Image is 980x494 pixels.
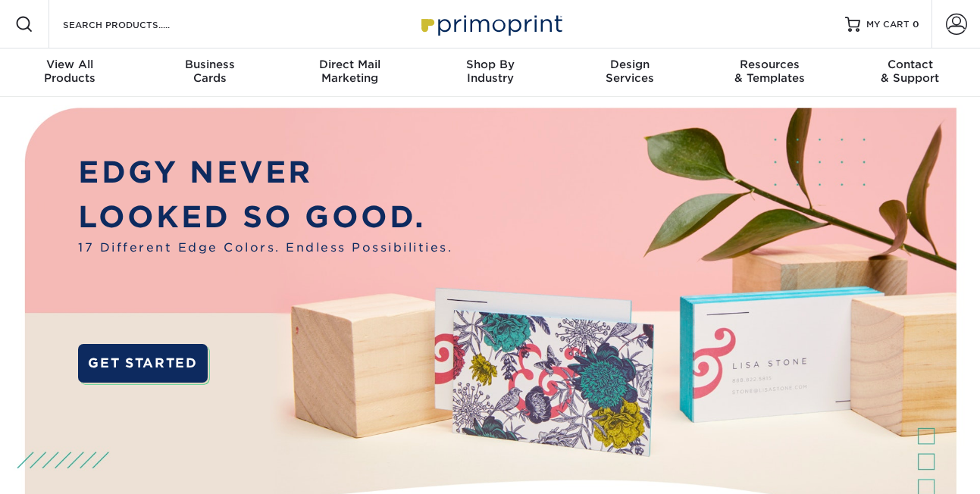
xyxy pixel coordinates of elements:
[700,48,841,97] a: Resources& Templates
[415,8,566,40] img: Primoprint
[560,58,700,85] div: Services
[140,58,280,71] span: Business
[420,48,560,97] a: Shop ByIndustry
[913,19,919,30] span: 0
[840,58,980,85] div: & Support
[78,239,452,256] span: 17 Different Edge Colors. Endless Possibilities.
[78,344,207,383] a: GET STARTED
[420,58,560,85] div: Industry
[840,48,980,97] a: Contact& Support
[78,150,452,194] p: EDGY NEVER
[280,48,420,97] a: Direct MailMarketing
[866,18,910,31] span: MY CART
[140,48,280,97] a: BusinessCards
[280,58,420,85] div: Marketing
[840,58,980,71] span: Contact
[700,58,841,71] span: Resources
[560,48,700,97] a: DesignServices
[560,58,700,71] span: Design
[78,195,452,239] p: LOOKED SO GOOD.
[420,58,560,71] span: Shop By
[280,58,420,71] span: Direct Mail
[61,15,209,33] input: SEARCH PRODUCTS.....
[700,58,841,85] div: & Templates
[140,58,280,85] div: Cards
